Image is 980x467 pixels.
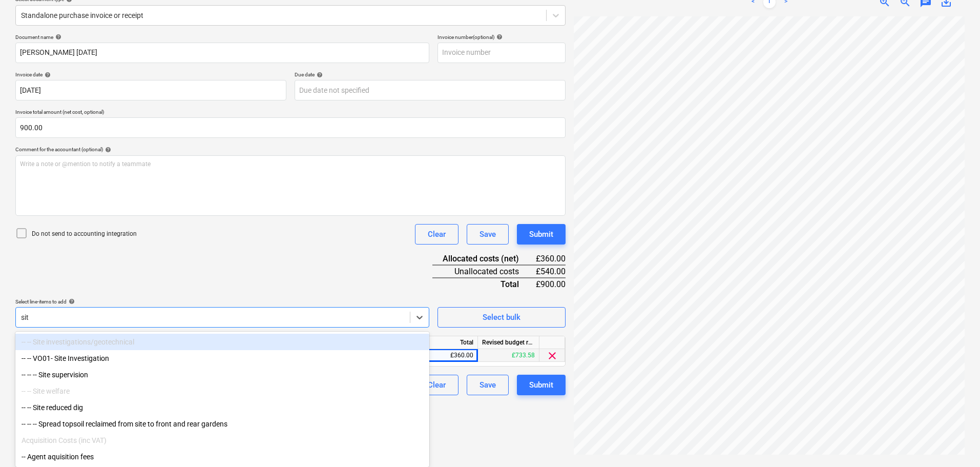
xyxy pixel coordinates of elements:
[103,147,111,153] span: help
[535,278,566,290] div: £900.00
[494,34,503,40] span: help
[15,334,429,350] div: -- -- Site investigations/geotechnical
[483,311,520,324] div: Select bulk
[467,224,509,245] button: Save
[437,43,566,63] input: Invoice number
[428,378,446,392] div: Clear
[479,378,496,392] div: Save
[15,117,566,138] input: Invoice total amount (net cost, optional)
[15,43,429,63] input: Document name
[15,367,429,383] div: -- -- -- Site supervision
[467,375,509,395] button: Save
[15,449,429,465] div: -- Agent aquisition fees
[535,265,566,278] div: £540.00
[415,375,458,395] button: Clear
[478,336,539,349] div: Revised budget remaining
[15,146,566,153] div: Comment for the accountant (optional)
[15,416,429,432] div: -- -- -- Spread topsoil reclaimed from site to front and rear gardens
[67,298,75,304] span: help
[15,71,286,78] div: Invoice date
[15,399,429,416] div: -- -- Site reduced dig
[929,418,980,467] iframe: Chat Widget
[15,80,286,100] input: Invoice date not specified
[479,228,496,241] div: Save
[432,253,535,265] div: Allocated costs (net)
[437,34,566,40] div: Invoice number (optional)
[15,432,429,449] div: Acquisition Costs (inc VAT)
[517,375,566,395] button: Submit
[478,349,539,362] div: £733.58
[437,307,566,328] button: Select bulk
[15,109,566,117] p: Invoice total amount (net cost, optional)
[529,228,553,241] div: Submit
[15,34,429,40] div: Document name
[53,34,61,40] span: help
[416,349,478,362] div: £360.00
[415,224,458,245] button: Clear
[15,383,429,399] div: -- -- Site welfare
[15,298,429,305] div: Select line-items to add
[416,336,478,349] div: Total
[432,278,535,290] div: Total
[428,228,446,241] div: Clear
[546,350,558,362] span: clear
[529,378,553,392] div: Submit
[535,253,566,265] div: £360.00
[15,350,429,367] div: -- -- VO01- Site Investigation
[32,230,137,238] p: Do not send to accounting integration
[517,224,566,245] button: Submit
[432,265,535,278] div: Unallocated costs
[315,72,323,78] span: help
[43,72,51,78] span: help
[295,71,566,78] div: Due date
[295,80,566,100] input: Due date not specified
